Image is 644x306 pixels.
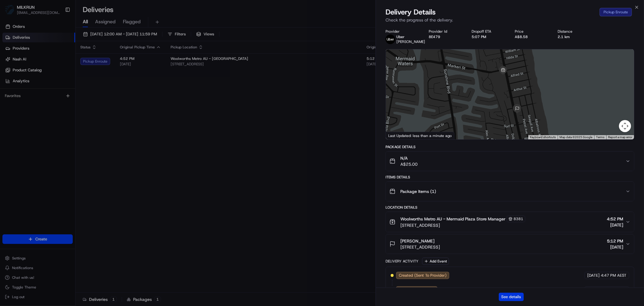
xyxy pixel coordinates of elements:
[386,132,454,139] div: Last Updated: less than a minute ago
[386,175,634,180] div: Items Details
[386,29,419,34] div: Provider
[386,259,418,264] div: Delivery Activity
[396,39,425,44] span: [PERSON_NAME]
[558,29,591,34] div: Distance
[558,34,591,39] div: 2.1 km
[386,151,634,171] button: N/AA$25.00
[607,244,623,250] span: [DATE]
[386,212,634,232] button: Woolworths Metro AU - Mermaid Plaza Store Manager8381[STREET_ADDRESS]4:52 PM[DATE]
[399,273,447,278] span: Created (Sent To Provider)
[396,34,405,39] span: Uber
[387,132,407,139] a: Open this area in Google Maps (opens a new window)
[601,273,626,278] span: 4:47 PM AEST
[587,273,600,278] span: [DATE]
[607,216,623,222] span: 4:52 PM
[400,216,505,222] span: Woolworths Metro AU - Mermaid Plaza Store Manager
[387,132,407,139] img: Google
[472,34,505,39] div: 5:07 PM
[422,258,449,265] button: Add Event
[530,135,556,139] button: Keyboard shortcuts
[399,287,435,293] span: Not Assigned Driver
[400,188,436,194] span: Package Items ( 1 )
[587,287,600,293] span: [DATE]
[400,155,418,161] span: N/A
[400,222,525,228] span: [STREET_ADDRESS]
[386,234,634,254] button: [PERSON_NAME][STREET_ADDRESS]5:12 PM[DATE]
[596,135,604,139] a: Terms (opens in new tab)
[559,135,592,139] span: Map data ©2025 Google
[499,293,524,301] button: See details
[386,182,634,201] button: Package Items (1)
[400,238,434,244] span: [PERSON_NAME]
[386,34,395,44] img: uber-new-logo.jpeg
[619,120,631,132] button: Map camera controls
[608,135,632,139] a: Report a map error
[400,161,418,167] span: A$25.00
[607,238,623,244] span: 5:12 PM
[515,34,548,39] div: A$8.58
[514,216,523,221] span: 8381
[429,29,462,34] div: Provider Id
[386,7,436,17] span: Delivery Details
[386,17,634,23] p: Check the progress of the delivery.
[601,287,626,293] span: 4:47 PM AEST
[386,205,634,210] div: Location Details
[515,29,548,34] div: Price
[472,29,505,34] div: Dropoff ETA
[386,145,634,149] div: Package Details
[400,244,440,250] span: [STREET_ADDRESS]
[607,222,623,228] span: [DATE]
[429,34,440,39] button: 8E479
